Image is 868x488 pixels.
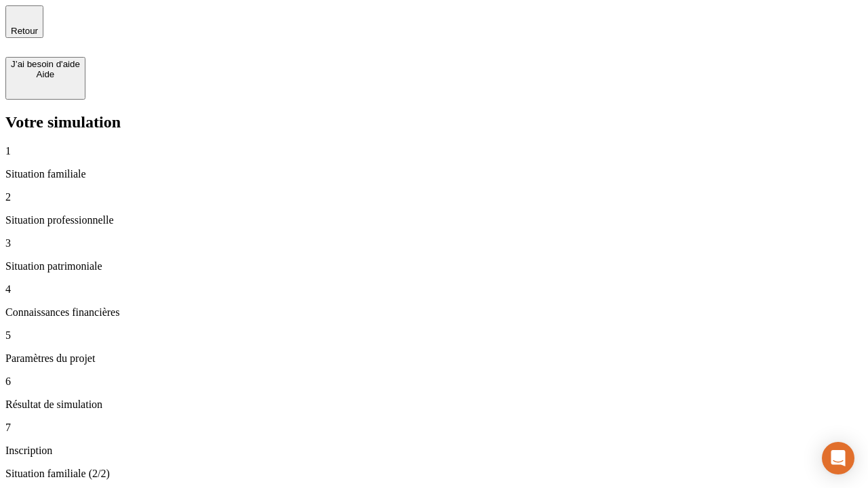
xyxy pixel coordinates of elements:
[5,191,863,203] p: 2
[5,168,863,180] p: Situation familiale
[5,306,863,319] p: Connaissances financières
[5,445,863,457] p: Inscription
[5,283,863,296] p: 4
[5,468,863,480] p: Situation familiale (2/2)
[5,352,863,365] p: Paramètres du projet
[5,329,863,342] p: 5
[5,113,863,131] h2: Votre simulation
[11,26,38,36] span: Retour
[5,375,863,388] p: 6
[5,5,43,38] button: Retour
[5,57,85,100] button: J’ai besoin d'aideAide
[822,442,854,474] div: Open Intercom Messenger
[5,260,863,272] p: Situation patrimoniale
[5,145,863,157] p: 1
[5,214,863,226] p: Situation professionnelle
[5,399,863,411] p: Résultat de simulation
[11,59,80,69] div: J’ai besoin d'aide
[11,69,80,79] div: Aide
[5,422,863,434] p: 7
[5,237,863,249] p: 3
